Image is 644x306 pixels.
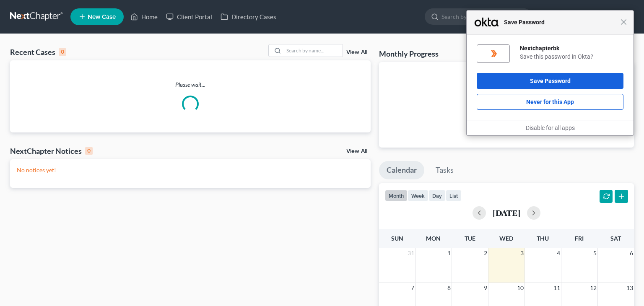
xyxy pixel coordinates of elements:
a: View All [346,148,367,154]
span: Wed [499,235,513,242]
a: Tasks [428,161,461,179]
button: Never for this App [477,94,623,110]
div: Save this password in Okta? [520,53,623,60]
span: Fri [575,235,584,242]
span: 13 [626,283,634,293]
span: 3 [519,248,525,258]
div: 0 [85,147,93,155]
span: 10 [516,283,525,293]
button: day [428,190,446,201]
h2: [DATE] [493,208,520,217]
span: 4 [556,248,561,258]
a: Disable for all apps [526,124,575,131]
div: Nextchapterbk [520,44,623,52]
span: 9 [483,283,488,293]
p: Please wait... [386,89,627,97]
a: Home [126,9,162,24]
span: Thu [537,235,549,242]
button: month [385,190,408,201]
span: Sat [610,235,621,242]
span: 2 [483,248,488,258]
span: 7 [410,283,415,293]
div: Recent Cases [10,47,66,57]
a: Client Portal [162,9,216,24]
span: 12 [589,283,597,293]
input: Search by name... [441,9,518,24]
p: No notices yet! [17,166,364,174]
span: 8 [447,283,452,293]
span: 11 [553,283,561,293]
a: Sapientia Law Group [561,9,634,24]
a: Directory Cases [216,9,280,24]
span: 5 [592,248,597,258]
span: New Case [88,14,116,20]
span: Save Password [500,17,621,27]
img: aVI0dwAAAAZJREFUAwCUu0j+L+4WegAAAABJRU5ErkJggg== [490,50,497,57]
div: 0 [59,48,66,56]
button: list [446,190,462,201]
span: Close [621,19,627,25]
span: Mon [426,235,441,242]
span: Sun [391,235,403,242]
button: week [408,190,428,201]
span: 6 [629,248,634,258]
span: 31 [407,248,415,258]
input: Search by name... [284,44,343,57]
a: View All [346,49,367,55]
p: Please wait... [10,80,371,89]
span: Tue [465,235,475,242]
div: NextChapter Notices [10,146,93,156]
span: 1 [447,248,452,258]
a: Calendar [379,161,424,179]
button: Save Password [477,73,623,89]
h3: Monthly Progress [379,49,439,59]
a: Help [532,9,561,24]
